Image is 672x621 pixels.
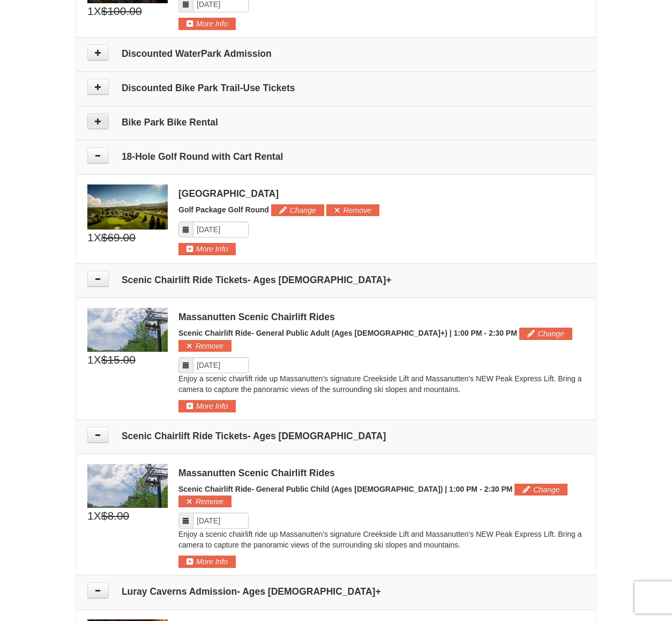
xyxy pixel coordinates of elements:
[87,431,585,441] h4: Scenic Chairlift Ride Tickets- Ages [DEMOGRAPHIC_DATA]
[101,230,136,246] span: $69.00
[178,340,232,352] button: Remove
[178,312,585,322] div: Massanutten Scenic Chairlift Rides
[87,308,168,352] img: 24896431-9-664d1467.jpg
[326,204,379,216] button: Remove
[94,352,101,368] span: X
[87,508,94,524] span: 1
[87,230,94,246] span: 1
[101,3,142,19] span: $100.00
[87,352,94,368] span: 1
[178,468,585,478] div: Massanutten Scenic Chairlift Rides
[178,556,236,567] button: More Info
[271,204,324,216] button: Change
[519,328,572,339] button: Change
[178,529,585,550] p: Enjoy a scenic chairlift ride up Massanutten’s signature Creekside Lift and Massanutten's NEW Pea...
[87,586,585,597] h4: Luray Caverns Admission- Ages [DEMOGRAPHIC_DATA]+
[178,188,585,199] div: [GEOGRAPHIC_DATA]
[178,205,269,214] span: Golf Package Golf Round
[178,329,517,337] span: Scenic Chairlift Ride- General Public Adult (Ages [DEMOGRAPHIC_DATA]+) | 1:00 PM - 2:30 PM
[178,18,236,29] button: More Info
[87,464,168,508] img: 24896431-9-664d1467.jpg
[101,352,136,368] span: $15.00
[94,3,101,19] span: X
[94,508,101,524] span: X
[178,496,232,507] button: Remove
[94,230,101,246] span: X
[178,243,236,255] button: More Info
[87,48,585,59] h4: Discounted WaterPark Admission
[87,275,585,285] h4: Scenic Chairlift Ride Tickets- Ages [DEMOGRAPHIC_DATA]+
[87,184,168,230] img: 6619859-94-ae30c47a.jpg
[178,485,512,493] span: Scenic Chairlift Ride- General Public Child (Ages [DEMOGRAPHIC_DATA]) | 1:00 PM - 2:30 PM
[178,373,585,395] p: Enjoy a scenic chairlift ride up Massanutten’s signature Creekside Lift and Massanutten's NEW Pea...
[178,400,236,412] button: More Info
[87,3,94,19] span: 1
[87,117,585,128] h4: Bike Park Bike Rental
[87,83,585,93] h4: Discounted Bike Park Trail-Use Tickets
[514,484,568,496] button: Change
[101,508,130,524] span: $8.00
[87,151,585,162] h4: 18-Hole Golf Round with Cart Rental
